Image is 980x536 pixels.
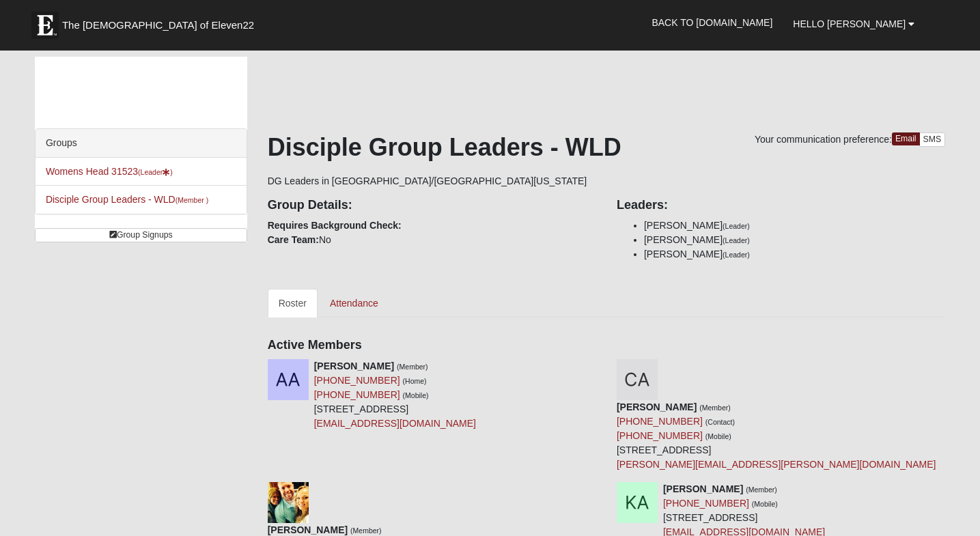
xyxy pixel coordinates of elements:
div: Groups [36,129,247,158]
small: (Leader) [723,222,750,230]
h4: Leaders: [617,198,945,213]
small: (Member) [746,485,777,494]
small: (Member) [397,363,428,371]
a: Hello [PERSON_NAME] [783,7,925,41]
a: Roster [268,289,318,318]
a: [PHONE_NUMBER] [617,430,703,441]
small: (Mobile) [705,432,731,440]
div: [STREET_ADDRESS] [617,400,936,472]
a: Group Signups [35,228,247,242]
li: [PERSON_NAME] [644,218,945,233]
small: (Member ) [176,196,208,204]
span: Hello [PERSON_NAME] [793,18,906,29]
h1: Disciple Group Leaders - WLD [268,132,945,162]
li: [PERSON_NAME] [644,233,945,247]
strong: [PERSON_NAME] [314,361,394,371]
li: [PERSON_NAME] [644,247,945,262]
small: (Mobile) [752,500,778,508]
small: (Leader) [723,251,750,259]
a: [PERSON_NAME][EMAIL_ADDRESS][PERSON_NAME][DOMAIN_NAME] [617,459,936,470]
small: (Contact) [705,418,735,426]
a: [PHONE_NUMBER] [314,375,400,386]
a: Attendance [319,289,389,318]
strong: [PERSON_NAME] [663,483,743,494]
a: Womens Head 31523(Leader) [46,166,173,177]
strong: [PERSON_NAME] [617,401,697,412]
small: (Leader) [723,236,750,244]
small: (Leader ) [138,168,173,176]
small: (Home) [403,377,427,385]
a: The [DEMOGRAPHIC_DATA] of Eleven22 [25,5,298,39]
span: The [DEMOGRAPHIC_DATA] of Eleven22 [62,18,254,32]
img: Eleven22 logo [31,12,59,39]
a: [PHONE_NUMBER] [663,498,749,509]
span: Your communication preference: [755,134,892,145]
a: [PHONE_NUMBER] [314,389,400,400]
small: (Member) [699,404,731,412]
a: SMS [919,132,946,147]
strong: Requires Background Check: [268,220,402,231]
a: [PHONE_NUMBER] [617,416,703,427]
div: [STREET_ADDRESS] [314,359,476,431]
a: Disciple Group Leaders - WLD(Member ) [46,194,208,205]
a: [EMAIL_ADDRESS][DOMAIN_NAME] [314,418,476,429]
div: No [257,188,606,247]
a: Back to [DOMAIN_NAME] [641,5,783,40]
strong: Care Team: [268,234,319,245]
h4: Group Details: [268,198,596,213]
a: Email [892,132,920,145]
h4: Active Members [268,338,945,353]
small: (Mobile) [403,391,429,399]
